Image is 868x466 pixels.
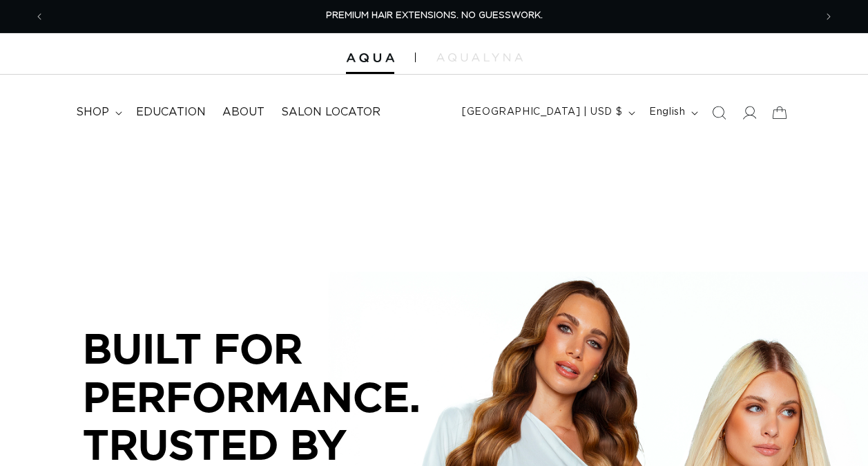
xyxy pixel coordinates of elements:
img: Aqua Hair Extensions [346,53,394,63]
img: aqualyna.com [436,53,523,62]
span: shop [76,105,109,120]
span: Education [136,105,206,120]
button: [GEOGRAPHIC_DATA] | USD $ [454,100,641,126]
summary: Search [704,97,734,128]
button: Next announcement [813,3,844,30]
span: Salon Locator [281,105,380,120]
a: Education [128,97,214,128]
span: English [649,105,685,120]
span: About [222,105,264,120]
summary: shop [68,97,128,128]
button: English [641,100,704,126]
a: Salon Locator [273,97,389,128]
span: PREMIUM HAIR EXTENSIONS. NO GUESSWORK. [326,11,543,20]
a: About [214,97,273,128]
button: Previous announcement [24,3,55,30]
span: [GEOGRAPHIC_DATA] | USD $ [462,105,622,120]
